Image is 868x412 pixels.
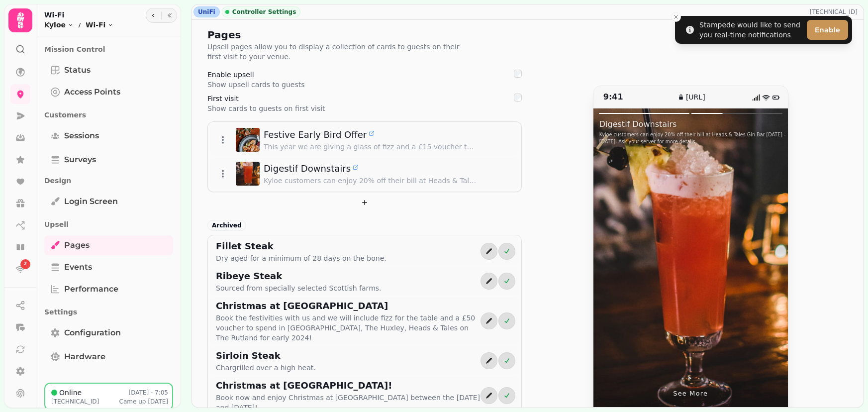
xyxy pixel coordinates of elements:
span: Hardware [64,351,105,363]
button: Online[DATE] - 7:05[TECHNICAL_ID]Came up[DATE] [44,383,173,411]
button: Close toast [671,12,681,22]
nav: Tabs [36,36,181,383]
p: Upsell [44,215,173,233]
a: Access Points [44,82,173,102]
a: Configuration [44,323,173,343]
button: add [207,194,522,211]
p: Show cards to guests on first visit [207,103,508,113]
p: Book the festivities with us and we will include fizz for the table and a £50 voucher to spend in... [216,313,481,343]
h2: Pages [207,28,398,42]
button: active [498,312,515,329]
button: edit [481,387,497,404]
span: Events [64,261,92,273]
h2: Ribeye Steak [216,269,382,283]
a: Performance [44,279,173,299]
button: active [498,243,515,260]
p: Upsell pages allow you to display a collection of cards to guests on their first visit to your ve... [207,42,462,62]
h2: Christmas at [GEOGRAPHIC_DATA]! [216,379,407,393]
p: 9:41 [603,91,654,103]
p: Customers [44,106,173,124]
button: Enable [807,20,848,40]
span: ⌃ [686,375,695,387]
p: Mission Control [44,40,173,58]
p: [TECHNICAL_ID] [810,8,862,16]
span: Login screen [64,196,118,207]
span: Configuration [64,327,121,339]
button: edit [481,312,497,329]
h2: Sirloin Steak [216,349,316,363]
a: 2 [10,259,30,279]
span: See more [673,389,708,398]
span: 2 [24,261,27,268]
span: Festive Early Bird Offer [264,128,367,142]
span: Sessions [64,130,99,142]
p: Show upsell cards to guests [207,80,508,90]
span: Pages [64,239,90,251]
p: Dry aged for a minimum of 28 days on the bone. [216,253,386,263]
a: Pages [44,235,173,255]
a: Status [44,60,173,80]
p: Enable upsell [207,70,508,80]
button: active [498,352,515,369]
span: Controller Settings [232,8,296,16]
span: Digestif Downstairs [264,162,351,176]
a: Events [44,257,173,277]
div: UniFi [193,6,220,17]
a: Sessions [44,126,173,146]
span: Access Points [64,86,120,98]
button: Kyloe [44,20,74,30]
span: Surveys [64,154,96,166]
h2: Fillet Steak [216,239,386,253]
img: Digestif Downstairs [236,162,260,186]
p: Chargrilled over a high heat. [216,363,316,373]
nav: breadcrumb [44,20,113,30]
p: Settings [44,303,173,321]
a: Login screen [44,192,173,211]
span: [DATE] [148,398,168,405]
h2: Christmas at [GEOGRAPHIC_DATA] [216,299,407,313]
img: Festive Early Bird Offer [236,128,260,152]
p: This year we are giving a glass of fizz and a £15 voucher to all members of your Christmas bookin... [264,142,477,152]
div: Archived [207,220,246,231]
button: active [498,387,515,404]
p: [URL] [686,92,705,102]
span: Kyloe [44,20,66,30]
button: Wi-Fi [86,20,113,30]
a: Surveys [44,150,173,170]
p: Online [59,388,82,398]
p: Kyloe customers can enjoy 20% off their bill at Heads & Tales Gin Bar [DATE] - [DATE]. Ask your s... [264,176,477,186]
button: active [498,273,515,290]
p: [DATE] - 7:05 [129,389,169,397]
p: Sourced from specially selected Scottish farms. [216,283,382,293]
div: Stampede would like to send you real-time notifications [699,20,803,40]
p: Design [44,172,173,190]
button: edit [481,352,497,369]
h2: Wi-Fi [44,10,113,20]
span: Came up [119,398,146,405]
p: [TECHNICAL_ID] [51,398,99,406]
a: Hardware [44,347,173,367]
span: Status [64,64,91,76]
button: edit [481,243,497,260]
button: edit [481,273,497,290]
span: Performance [64,283,118,295]
p: First visit [207,94,508,103]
